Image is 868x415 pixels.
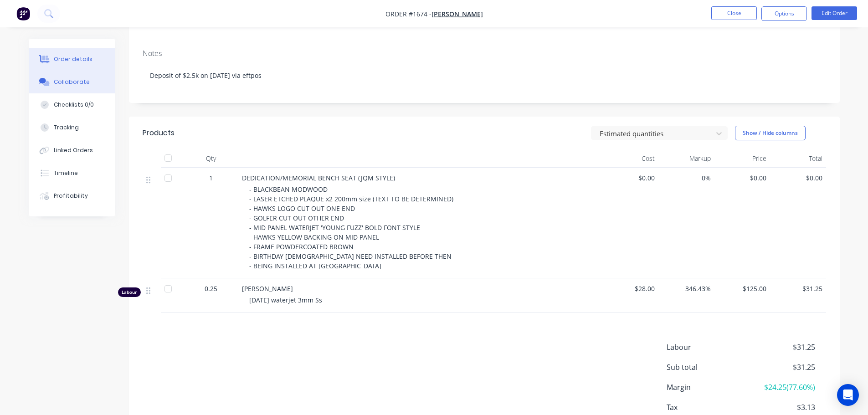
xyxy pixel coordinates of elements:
button: Show / Hide columns [735,126,806,140]
span: [DATE] waterjet 3mm Ss [249,296,322,304]
div: Total [770,149,826,168]
div: Checklists 0/0 [54,101,94,109]
div: Order details [54,55,92,63]
button: Close [711,6,757,20]
button: Profitability [29,184,115,207]
button: Edit Order [812,6,857,20]
span: [PERSON_NAME] [242,284,293,293]
span: $28.00 [606,284,655,293]
div: Tracking [54,123,79,132]
span: $125.00 [718,284,767,293]
span: $31.25 [774,284,822,293]
div: Open Intercom Messenger [837,384,859,406]
button: Checklists 0/0 [29,93,115,116]
button: Order details [29,48,115,71]
span: 346.43% [662,284,711,293]
div: Markup [658,149,714,168]
span: $0.00 [774,173,822,183]
span: 1 [209,173,213,183]
span: 0% [662,173,711,183]
div: Cost [603,149,659,168]
button: Timeline [29,162,115,184]
span: - BLACKBEAN MODWOOD - LASER ETCHED PLAQUE x2 200mm size (TEXT TO BE DETERMINED) - HAWKS LOGO CUT ... [249,185,453,270]
div: Labour [118,287,141,297]
div: Linked Orders [54,146,93,154]
div: Products [143,128,175,138]
button: Collaborate [29,71,115,93]
span: $31.25 [747,342,815,353]
span: Order #1674 - [385,10,431,18]
div: Notes [143,49,826,58]
span: $0.00 [606,173,655,183]
img: Factory [16,7,30,20]
div: Profitability [54,192,88,200]
div: Price [714,149,770,168]
span: 0.25 [205,284,217,293]
span: DEDICATION/MEMORIAL BENCH SEAT (JQM STYLE) [242,174,395,182]
span: Labour [667,342,748,353]
span: $31.25 [747,362,815,373]
div: Timeline [54,169,78,177]
div: Qty [184,149,238,168]
div: Collaborate [54,78,90,86]
span: $24.25 ( 77.60 %) [747,382,815,393]
span: $3.13 [747,402,815,413]
a: [PERSON_NAME] [431,10,483,18]
span: $0.00 [718,173,767,183]
span: Tax [667,402,748,413]
button: Tracking [29,116,115,139]
button: Linked Orders [29,139,115,162]
div: Deposit of $2.5k on [DATE] via eftpos [143,61,826,89]
span: Margin [667,382,748,393]
span: Sub total [667,362,748,373]
button: Options [761,6,807,21]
